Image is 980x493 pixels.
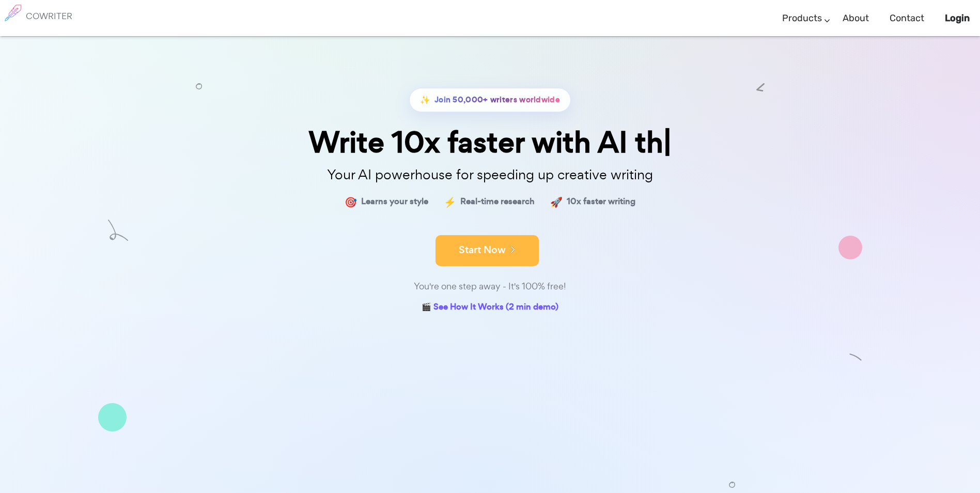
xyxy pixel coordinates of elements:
span: ✨ [420,93,430,107]
div: Write 10x faster with AI th [232,128,749,157]
img: shape [756,83,765,91]
img: shape [849,351,862,364]
a: 🎬 See How It Works (2 min demo) [422,300,558,316]
span: Learns your style [361,194,428,209]
div: You're one step away - It's 100% free! [232,279,749,294]
span: ⚡ [444,194,456,209]
span: 10x faster writing [567,194,635,209]
img: shape [196,83,202,89]
p: Your AI powerhouse for speeding up creative writing [232,164,749,186]
img: shape [838,236,862,259]
img: shape [108,220,128,241]
h6: COWRITER [26,11,72,21]
span: 🚀 [550,194,563,209]
a: Contact [890,3,924,34]
img: shape [98,403,127,432]
span: Real-time research [460,194,535,209]
b: Login [945,12,970,24]
a: Login [945,3,970,34]
span: 🎯 [345,194,357,209]
a: About [843,3,869,34]
img: shape [729,482,735,488]
a: Products [782,3,822,34]
button: Start Now [435,235,539,266]
span: Join 50,000+ writers worldwide [434,93,560,107]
